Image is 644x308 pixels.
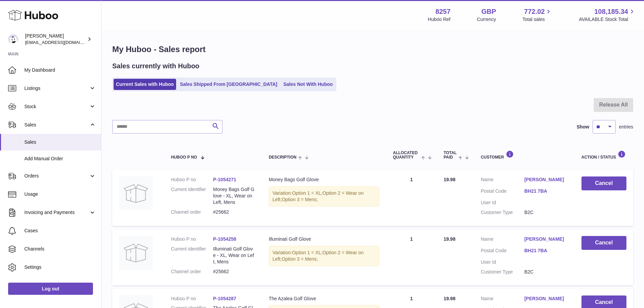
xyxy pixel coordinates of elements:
[25,33,86,46] div: [PERSON_NAME]
[24,173,89,179] span: Orders
[481,236,524,244] dt: Name
[24,246,96,252] span: Channels
[171,155,197,160] span: Huboo P no
[269,295,379,302] div: The Azalea Golf Glove
[25,40,99,45] span: [EMAIL_ADDRESS][DOMAIN_NAME]
[524,188,568,194] a: BH21 7BA
[24,103,89,110] span: Stock
[386,170,437,226] td: 1
[481,247,524,256] dt: Postal Code
[269,186,379,207] div: Variation:
[213,209,255,215] dd: #25662
[8,34,18,44] img: internalAdmin-8257@internal.huboo.com
[171,176,213,183] dt: Huboo P no
[481,259,524,265] dt: User Id
[477,16,496,23] div: Currency
[112,62,199,71] h2: Sales currently with Huboo
[524,269,568,275] dd: B2C
[24,156,96,162] span: Add Manual Order
[269,246,379,266] div: Variation:
[171,246,213,265] dt: Current identifier
[112,44,633,55] h1: My Huboo - Sales report
[579,16,636,23] span: AVAILABLE Stock Total
[619,124,633,130] span: entries
[435,7,451,16] strong: 8257
[581,236,626,250] button: Cancel
[24,139,96,145] span: Sales
[269,155,296,160] span: Description
[24,191,96,197] span: Usage
[282,256,318,262] span: Option 3 = Mens;
[24,67,96,73] span: My Dashboard
[269,236,379,242] div: Illuminati Golf Glove
[444,151,457,160] span: Total paid
[171,236,213,242] dt: Huboo P no
[213,177,236,182] a: P-1054271
[24,209,89,216] span: Invoicing and Payments
[579,7,636,23] a: 108,185.34 AVAILABLE Stock Total
[119,236,153,270] img: no-photo.jpg
[171,186,213,206] dt: Current identifier
[8,283,93,295] a: Log out
[213,186,255,206] dd: Money Bags Golf Glove - XL, Wear on Left, Mens
[481,209,524,216] dt: Customer Type
[522,16,552,23] span: Total sales
[481,7,496,16] strong: GBP
[524,7,545,16] span: 772.02
[428,16,451,23] div: Huboo Ref
[24,228,96,234] span: Cases
[577,124,589,130] label: Show
[281,79,335,90] a: Sales Not With Huboo
[481,199,524,206] dt: User Id
[119,176,153,210] img: no-photo.jpg
[24,85,89,92] span: Listings
[524,176,568,183] a: [PERSON_NAME]
[114,79,176,90] a: Current Sales with Huboo
[481,295,524,304] dt: Name
[24,122,89,128] span: Sales
[524,209,568,216] dd: B2C
[594,7,628,16] span: 108,185.34
[213,246,255,265] dd: Illuminati Golf Glove - XL, Wear on Left, Mens
[581,176,626,190] button: Cancel
[213,236,236,242] a: P-1054258
[393,151,420,160] span: ALLOCATED Quantity
[481,176,524,185] dt: Name
[524,295,568,302] a: [PERSON_NAME]
[522,7,552,23] a: 772.02 Total sales
[282,197,318,202] span: Option 3 = Mens;
[171,268,213,275] dt: Channel order
[524,247,568,254] a: BH21 7BA
[213,296,236,301] a: P-1054287
[213,268,255,275] dd: #25662
[444,296,455,301] span: 19.98
[444,236,455,242] span: 19.98
[481,150,568,160] div: Customer
[481,269,524,275] dt: Customer Type
[272,250,364,262] span: Option 2 = Wear on Left;
[444,177,455,182] span: 19.98
[292,250,323,255] span: Option 1 = XL;
[481,188,524,196] dt: Postal Code
[24,264,96,270] span: Settings
[524,236,568,242] a: [PERSON_NAME]
[177,79,280,90] a: Sales Shipped From [GEOGRAPHIC_DATA]
[581,150,626,160] div: Action / Status
[292,190,323,196] span: Option 1 = XL;
[386,229,437,285] td: 1
[171,295,213,302] dt: Huboo P no
[171,209,213,215] dt: Channel order
[269,176,379,183] div: Money Bags Golf Glove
